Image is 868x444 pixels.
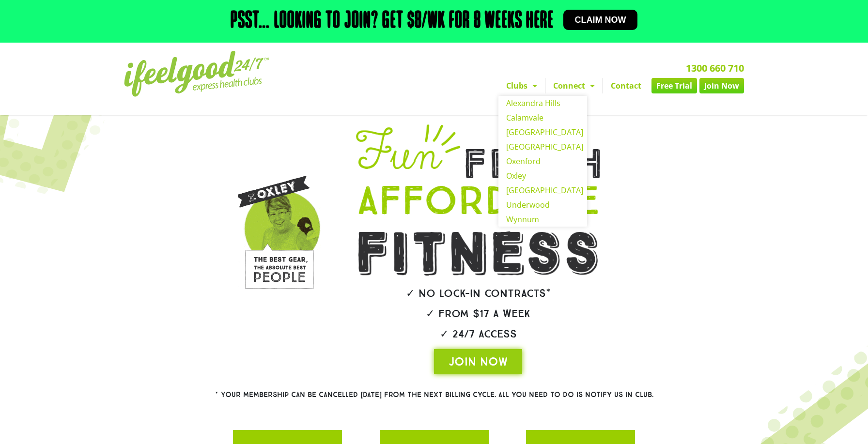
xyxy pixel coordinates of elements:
[563,10,638,30] a: Claim now
[180,391,688,398] h2: * Your membership can be cancelled [DATE] from the next billing cycle. All you need to do is noti...
[651,78,697,93] a: Free Trial
[231,10,554,33] h2: Psst… Looking to join? Get $8/wk for 8 weeks here
[498,154,587,168] a: Oxenford
[498,168,587,183] a: Oxley
[686,61,744,75] a: 1300 660 710
[498,212,587,227] a: Wynnum
[328,329,628,339] h2: ✓ 24/7 Access
[498,198,587,212] a: Underwood
[498,96,587,227] ul: Clubs
[498,139,587,154] a: [GEOGRAPHIC_DATA]
[449,354,508,369] span: JOIN NOW
[575,15,626,24] span: Claim now
[344,78,744,93] nav: Menu
[545,78,603,93] a: Connect
[498,183,587,198] a: [GEOGRAPHIC_DATA]
[603,78,649,93] a: Contact
[328,288,628,299] h2: ✓ No lock-in contracts*
[498,78,545,93] a: Clubs
[498,96,587,110] a: Alexandra Hills
[328,308,628,319] h2: ✓ From $17 a week
[699,78,744,93] a: Join Now
[498,110,587,125] a: Calamvale
[498,125,587,139] a: [GEOGRAPHIC_DATA]
[434,349,522,374] a: JOIN NOW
